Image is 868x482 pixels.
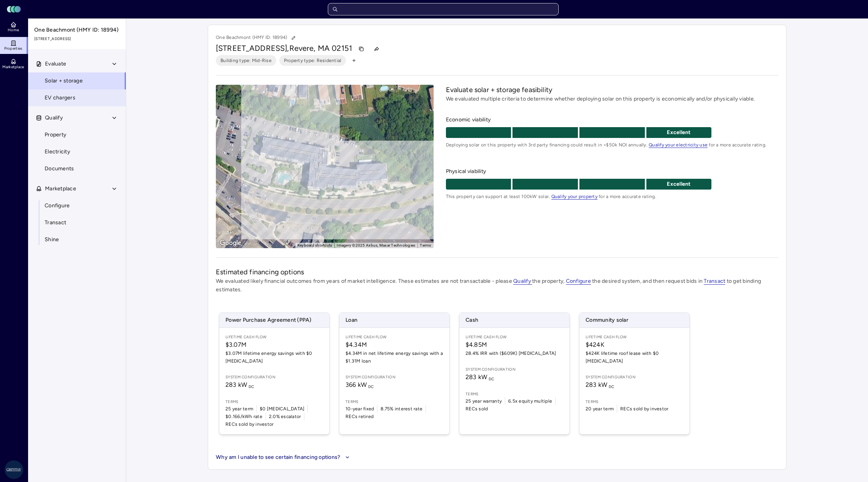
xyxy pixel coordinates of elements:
[346,349,443,365] span: $4.34M in net lifetime energy savings with a $1.31M loan
[225,413,262,420] span: $0.166/kWh rate
[269,413,301,420] span: 2.0% escalator
[566,278,591,284] a: Configure
[508,397,552,405] span: 6.5x equity multiple
[28,126,126,143] a: Property
[225,340,323,349] span: $3.07M
[649,142,708,148] span: Qualify your electricity use
[45,165,74,173] span: Documents
[5,460,23,479] img: Greystar AS
[586,399,683,405] span: Terms
[704,278,725,284] a: Transact
[260,405,304,413] span: $0 [MEDICAL_DATA]
[339,312,450,435] a: LoanLifetime Cash Flow$4.34M$4.34M in net lifetime energy savings with a $1.31M loanSystem config...
[466,334,563,340] span: Lifetime Cash Flow
[2,65,24,69] span: Marketplace
[45,77,83,85] span: Solar + storage
[45,131,66,139] span: Property
[216,44,289,53] span: [STREET_ADDRESS],
[225,399,323,405] span: Terms
[459,312,570,435] a: CashLifetime Cash Flow$4.85M28.4% IRR with ($609K) [MEDICAL_DATA]System configuration283 kW DCTer...
[566,278,591,285] span: Configure
[8,28,19,32] span: Home
[45,60,66,68] span: Evaluate
[466,340,563,349] span: $4.85M
[579,312,690,435] a: Community solarLifetime Cash Flow$424K$424K lifetime roof lease with $0 [MEDICAL_DATA]System conf...
[225,420,274,428] span: RECs sold by investor
[28,160,126,177] a: Documents
[4,46,23,51] span: Properties
[28,72,126,89] a: Solar + storage
[609,384,614,389] sub: DC
[216,267,778,277] h2: Estimated financing options
[466,391,563,397] span: Terms
[489,376,494,381] sub: DC
[586,381,614,388] span: 283 kW
[28,89,126,106] a: EV chargers
[45,148,70,156] span: Electricity
[586,349,683,365] span: $424K lifetime roof lease with $0 [MEDICAL_DATA]
[216,55,276,66] button: Building type: Mid-Rise
[218,238,243,248] img: Google
[216,453,352,462] button: Why am I unable to see certain financing options?
[346,381,374,388] span: 366 kW
[459,313,569,327] span: Cash
[28,143,126,160] a: Electricity
[337,243,415,247] span: Imagery ©2025 Airbus, Maxar Technologies
[446,116,778,124] span: Economic viability
[346,334,443,340] span: Lifetime Cash Flow
[466,366,563,373] span: System configuration
[620,405,668,413] span: RECs sold by investor
[45,114,63,122] span: Qualify
[225,349,323,365] span: $3.07M lifetime energy savings with $0 [MEDICAL_DATA]
[220,57,272,64] span: Building type: Mid-Rise
[28,214,126,231] a: Transact
[649,142,708,148] a: Qualify your electricity use
[420,243,431,247] a: Terms (opens in new tab)
[216,277,778,294] p: We evaluated likely financial outcomes from years of market intelligence. These estimates are not...
[551,194,598,200] span: Qualify your property
[45,94,75,102] span: EV chargers
[284,57,342,64] span: Property type: Residential
[586,374,683,380] span: System configuration
[381,405,422,413] span: 8.75% interest rate
[466,405,488,413] span: RECs sold
[297,243,332,248] button: Keyboard shortcuts
[346,405,374,413] span: 10-year fixed
[346,340,443,349] span: $4.34M
[551,194,598,199] a: Qualify your property
[446,95,778,103] p: We evaluated multiple criteria to determine whether deploying solar on this property is economica...
[28,197,126,214] a: Configure
[704,278,725,285] span: Transact
[513,278,532,285] span: Qualify
[216,33,299,43] p: One Beachmont (HMY ID: 18994)
[466,349,563,357] span: 28.4% IRR with ($609K) [MEDICAL_DATA]
[219,313,329,327] span: Power Purchase Agreement (PPA)
[225,405,253,413] span: 25 year term
[225,374,323,380] span: System configuration
[368,384,374,389] sub: DC
[225,334,323,340] span: Lifetime Cash Flow
[219,312,330,435] a: Power Purchase Agreement (PPA)Lifetime Cash Flow$3.07M$3.07M lifetime energy savings with $0 [MED...
[466,397,502,405] span: 25 year warranty
[586,334,683,340] span: Lifetime Cash Flow
[646,128,712,137] p: Excellent
[346,399,443,405] span: Terms
[446,167,778,176] span: Physical viability
[446,141,778,149] span: Deploying solar on this property with 3rd party financing could result in >$50k NOI annually. for...
[45,202,70,210] span: Configure
[28,180,127,197] button: Marketplace
[446,85,778,95] h2: Evaluate solar + storage feasibility
[279,55,346,66] button: Property type: Residential
[34,36,120,42] span: [STREET_ADDRESS]
[28,231,126,248] a: Shine
[346,413,374,420] span: RECs retired
[466,373,494,381] span: 283 kW
[45,235,59,244] span: Shine
[586,405,614,413] span: 20 year term
[28,55,127,72] button: Evaluate
[218,238,243,248] a: Open this area in Google Maps (opens a new window)
[249,384,254,389] sub: DC
[339,313,449,327] span: Loan
[28,109,127,126] button: Qualify
[646,180,712,188] p: Excellent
